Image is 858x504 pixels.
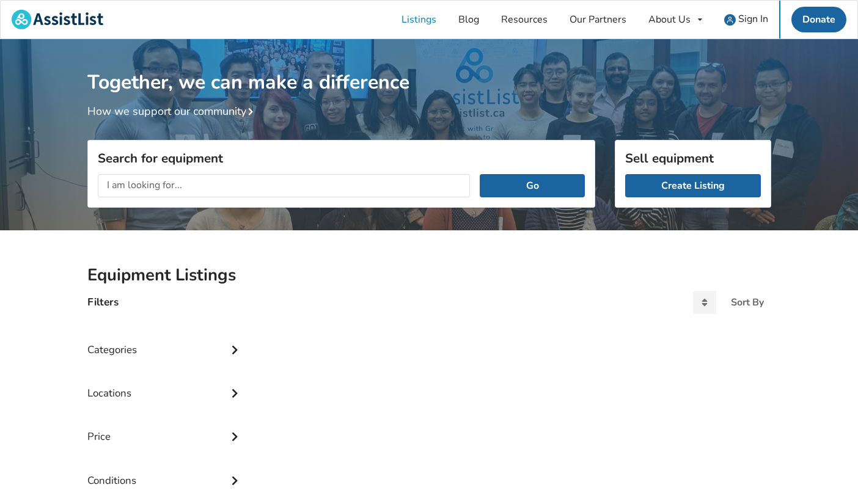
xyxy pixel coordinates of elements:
[724,14,736,26] img: user icon
[559,1,637,38] a: Our Partners
[738,12,768,26] span: Sign In
[648,15,691,24] div: About Us
[87,104,258,119] a: How we support our community
[791,7,846,32] a: Donate
[98,174,471,197] input: I am looking for...
[87,265,771,286] h2: Equipment Listings
[87,362,244,406] div: Locations
[87,406,244,449] div: Price
[480,174,584,197] button: Go
[625,174,761,197] a: Create Listing
[391,1,447,38] a: Listings
[12,10,103,29] img: assistlist-logo
[87,39,771,95] h1: Together, we can make a difference
[490,1,559,38] a: Resources
[625,150,761,166] h3: Sell equipment
[87,450,244,493] div: Conditions
[87,319,244,362] div: Categories
[447,1,490,38] a: Blog
[713,1,779,38] a: user icon Sign In
[731,298,764,307] div: Sort By
[87,295,119,309] h4: Filters
[98,150,585,166] h3: Search for equipment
